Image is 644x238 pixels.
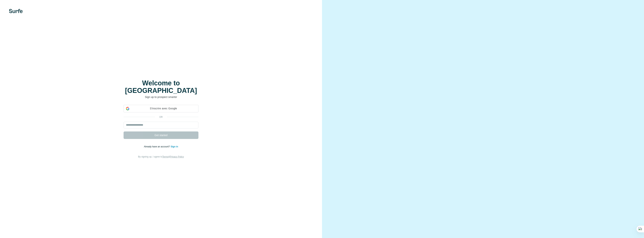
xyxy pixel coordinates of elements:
[170,155,184,158] a: Privacy Policy
[162,155,168,158] a: Terms
[124,79,198,94] h1: Welcome to [GEOGRAPHIC_DATA]
[155,115,167,119] p: or
[9,9,23,13] img: Surfe's logo
[124,95,198,99] p: Sign up to prospect smarter
[144,145,171,148] span: Already have an account?
[131,107,196,110] span: S'inscrire avec Google
[138,155,184,158] span: By signing up, I agree to &
[171,145,178,148] a: Sign in
[124,105,198,112] div: S'inscrire avec Google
